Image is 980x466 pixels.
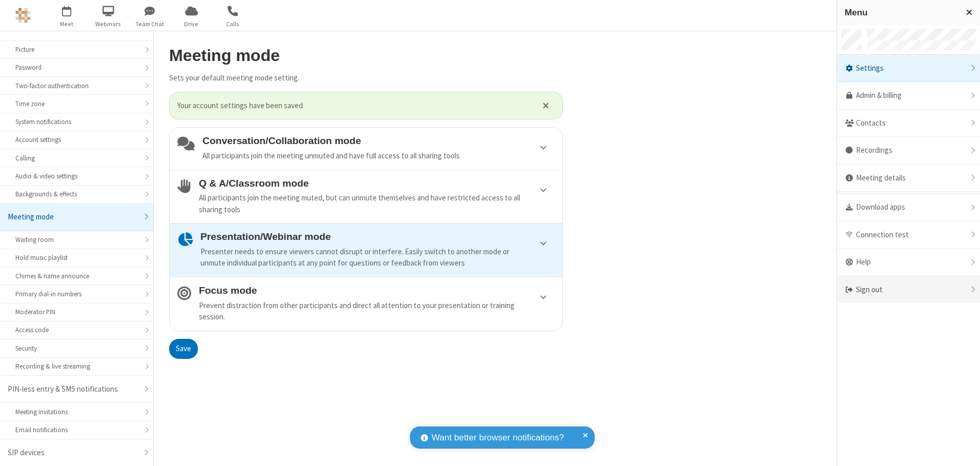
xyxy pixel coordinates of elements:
div: Connection test [837,221,980,249]
div: All participants join the meeting unmuted and have full access to all sharing tools [202,150,555,162]
div: System notifications [15,117,138,127]
div: Email notifications [15,425,138,435]
div: Moderator PIN [15,307,138,317]
a: Admin & billing [837,82,980,110]
button: Save [169,339,198,359]
h4: Presentation/Webinar mode [200,231,555,242]
h4: Focus mode [199,285,555,296]
div: Contacts [837,110,980,137]
span: Meet [48,19,86,29]
div: Meeting Invitations [15,407,138,417]
div: Chimes & name announce [15,271,138,281]
div: Two-factor authentication [15,81,138,91]
div: Settings [837,55,980,83]
div: Calling [15,153,138,163]
div: SIP devices [8,447,138,459]
button: Close alert [538,98,555,113]
div: Sign out [837,276,980,303]
h2: Meeting mode [169,47,563,65]
div: Security [15,343,138,353]
div: Recordings [837,137,980,165]
span: Calls [214,19,252,29]
img: QA Selenium DO NOT DELETE OR CHANGE [15,8,31,23]
div: Access code [15,325,138,335]
div: Meeting details [837,165,980,192]
h4: Q & A/Classroom mode [199,178,555,189]
span: Drive [172,19,211,29]
div: Primary dial-in numbers [15,289,138,299]
span: Your account settings have been saved [177,100,530,112]
h4: Conversation/Collaboration mode [202,135,555,146]
div: Password [15,63,138,72]
div: Picture [15,45,138,54]
h3: Menu [845,8,957,17]
div: Waiting room [15,235,138,245]
div: PIN-less entry & SMS notifications [8,383,138,395]
span: Webinars [89,19,128,29]
div: Time zone [15,99,138,109]
div: Backgrounds & effects [15,189,138,199]
div: Download apps [837,194,980,221]
p: Sets your default meeting mode setting. [169,72,563,84]
div: All participants join the meeting muted, but can unmute themselves and have restricted access to ... [199,192,555,215]
div: Meeting mode [8,211,138,223]
div: Account settings [15,135,138,145]
span: Want better browser notifications? [432,431,564,444]
div: Prevent distraction from other participants and direct all attention to your presentation or trai... [199,300,555,323]
span: Team Chat [131,19,169,29]
div: Audio & video settings [15,171,138,181]
div: Help [837,249,980,276]
div: Presenter needs to ensure viewers cannot disrupt or interfere. Easily switch to another mode or u... [200,246,555,269]
div: Hold music playlist [15,253,138,262]
div: Recording & live streaming [15,361,138,371]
